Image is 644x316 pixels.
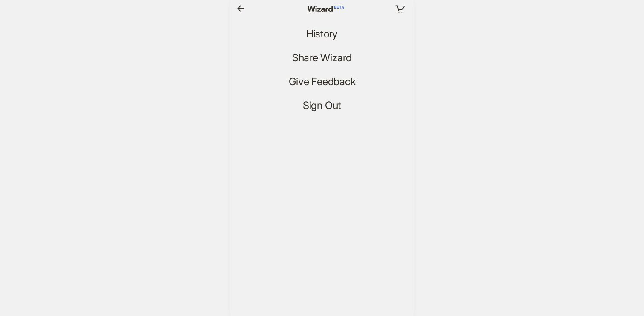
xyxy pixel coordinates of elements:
[282,75,362,89] a: Give Feedback
[289,76,356,88] span: Give Feedback
[306,28,338,40] span: History
[292,52,352,64] span: Share Wizard
[303,100,341,112] span: Sign Out
[296,99,348,112] button: Sign Out
[285,51,359,65] button: Share Wizard
[299,27,345,41] button: History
